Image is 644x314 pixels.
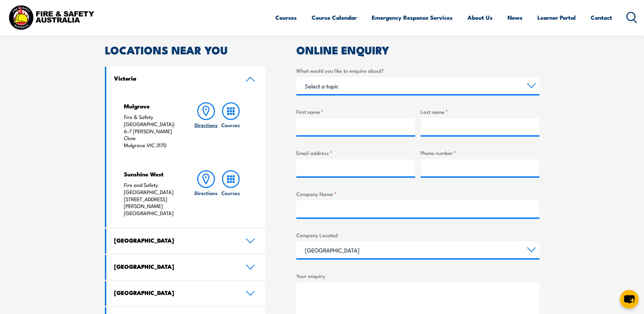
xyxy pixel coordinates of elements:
[221,121,240,128] h6: Courses
[106,281,266,306] a: [GEOGRAPHIC_DATA]
[421,149,539,157] label: Phone number
[114,289,236,296] h4: [GEOGRAPHIC_DATA]
[296,67,539,74] label: What would you like to enquire about?
[312,8,357,27] a: Course Calendar
[124,170,181,178] h4: Sunshine West
[620,290,639,309] button: chat-button
[221,189,240,196] h6: Courses
[194,170,218,217] a: Directions
[508,8,522,27] a: News
[219,102,243,149] a: Courses
[372,8,453,27] a: Emergency Response Services
[114,237,236,244] h4: [GEOGRAPHIC_DATA]
[296,108,415,116] label: First name
[296,45,539,54] h2: ONLINE ENQUIRY
[421,108,539,116] label: Last name
[467,8,493,27] a: About Us
[296,190,539,198] label: Company Name
[106,67,266,91] a: Victoria
[124,114,181,149] p: Fire & Safety [GEOGRAPHIC_DATA]: 6-7 [PERSON_NAME] Close Mulgrave VIC 3170
[124,102,181,110] h4: Mulgrave
[296,272,539,280] label: Your enquiry
[105,45,266,54] h2: LOCATIONS NEAR YOU
[195,121,218,128] h6: Directions
[194,102,218,149] a: Directions
[219,170,243,217] a: Courses
[114,263,236,270] h4: [GEOGRAPHIC_DATA]
[296,231,539,239] label: Company Located
[106,255,266,280] a: [GEOGRAPHIC_DATA]
[106,229,266,254] a: [GEOGRAPHIC_DATA]
[537,8,576,27] a: Learner Portal
[296,149,415,157] label: Email address
[124,181,181,217] p: Fire and Safety [GEOGRAPHIC_DATA] [STREET_ADDRESS][PERSON_NAME] [GEOGRAPHIC_DATA]
[591,8,612,27] a: Contact
[275,8,297,27] a: Courses
[114,74,236,82] h4: Victoria
[195,189,218,196] h6: Directions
